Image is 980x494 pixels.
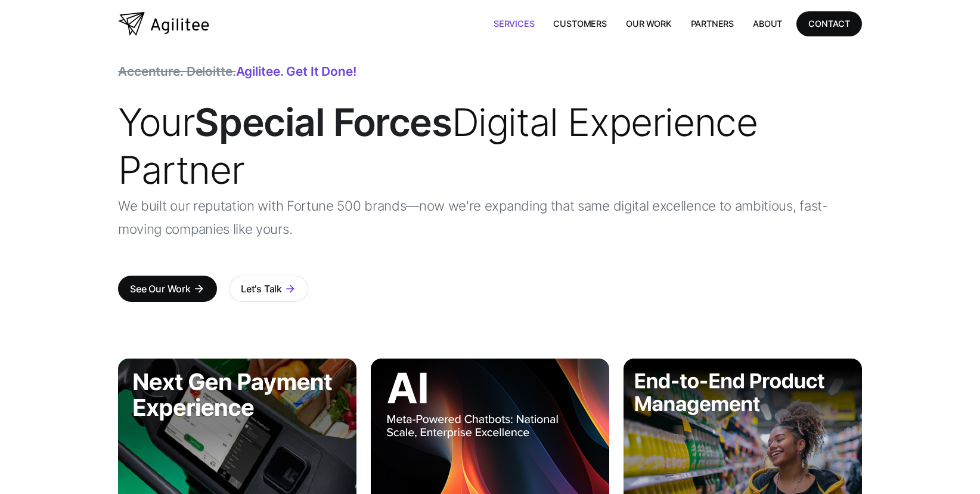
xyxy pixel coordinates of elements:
a: About [743,11,792,36]
a: Services [484,11,544,36]
div: CONTACT [808,16,850,31]
div: See Our Work [130,280,191,297]
a: Partners [681,11,744,36]
p: We built our reputation with Fortune 500 brands—now we're expanding that same digital excellence ... [118,194,862,240]
span: Your Digital Experience Partner [118,99,757,193]
a: CONTACT [796,11,862,36]
div: arrow_forward [284,283,296,295]
a: Customers [544,11,616,36]
strong: Special Forces [194,99,451,145]
span: Accenture. Deloitte. [118,64,236,79]
div: arrow_forward [193,283,205,295]
a: Let's Talkarrow_forward [229,276,308,302]
div: Agilitee. Get it done! [118,66,356,78]
div: Let's Talk [241,280,282,297]
a: Our Work [616,11,681,36]
a: See Our Workarrow_forward [118,276,217,302]
a: home [118,12,209,36]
